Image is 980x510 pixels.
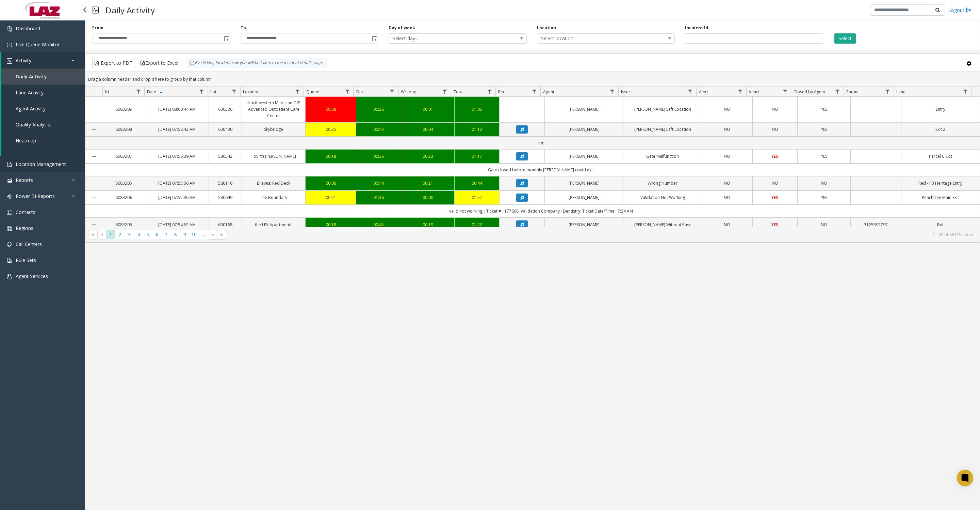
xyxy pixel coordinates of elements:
[7,58,12,64] img: 'icon'
[821,180,827,186] span: NO
[105,89,109,95] span: Id
[189,60,195,66] img: infoIcon.svg
[102,2,158,18] h3: Daily Activity
[246,180,301,186] a: Braves: Red Deck
[627,221,698,228] a: [PERSON_NAME] Without Pass
[16,241,42,247] span: Call Centers
[405,126,450,133] div: 00:04
[92,2,99,18] img: pageIcon
[107,180,141,186] a: 6083205
[162,230,171,239] span: Page 7
[401,89,416,95] span: Wrapup
[498,89,506,95] span: Rec.
[530,87,539,96] a: Rec. Filter Menu
[85,195,102,201] a: Collapse Details
[966,6,971,14] img: logout
[310,221,352,228] a: 00:18
[549,180,619,186] a: [PERSON_NAME]
[243,89,260,95] span: Location
[16,89,44,96] span: Lane Activity
[846,89,859,95] span: Phone
[537,25,556,31] label: Location
[134,230,143,239] span: Page 4
[699,89,708,95] span: Alert
[360,126,397,133] a: 00:43
[186,58,327,68] div: By clicking Incident row you will be taken to the incident details page.
[92,25,103,31] label: From
[706,153,748,159] a: NO
[16,121,50,128] span: Quality Analysis
[360,153,397,159] div: 00:36
[549,194,619,201] a: [PERSON_NAME]
[757,126,794,133] a: NO
[771,222,778,228] span: YES
[134,87,143,96] a: Id Filter Menu
[16,209,35,215] span: Contacts
[627,180,698,186] a: Wrong Number
[771,153,778,159] span: YES
[246,221,301,228] a: the LEX Apartments
[685,25,708,31] label: Incident Id
[213,126,238,133] a: 600430
[210,232,215,237] span: Go to the next page
[360,194,397,201] a: 01:36
[360,221,397,228] a: 00:45
[459,180,495,186] div: 00:44
[883,87,892,96] a: Phone Filter Menu
[371,34,378,43] span: Toggle popup
[85,73,980,85] div: Drag a column header and drop it here to group by that column
[213,106,238,112] a: 600326
[147,89,156,95] span: Date
[706,221,748,228] a: NO
[706,106,748,112] a: NO
[190,230,199,239] span: Page 10
[310,153,352,159] a: 00:18
[115,230,125,239] span: Page 2
[608,87,617,96] a: Agent Filter Menu
[459,153,495,159] a: 01:17
[360,180,397,186] a: 00:14
[459,194,495,201] div: 01:57
[171,230,180,239] span: Page 8
[485,87,494,96] a: Total Filter Menu
[217,230,226,239] span: Go to the last page
[627,126,698,133] a: [PERSON_NAME] Left Location
[310,106,352,112] a: 00:38
[143,230,152,239] span: Page 5
[549,106,619,112] a: [PERSON_NAME]
[405,221,450,228] div: 00:19
[213,221,238,228] a: 600168
[1,117,85,133] a: Quality Analysis
[905,106,976,112] a: Entry
[199,230,208,239] span: Page 11
[405,153,450,159] a: 00:23
[85,127,102,133] a: Collapse Details
[343,87,352,96] a: Queue Filter Menu
[149,153,205,159] a: [DATE] 07:56:39 AM
[246,194,301,201] a: The Boundary
[459,221,495,228] div: 01:22
[459,126,495,133] a: 01:12
[405,180,450,186] a: 00:21
[149,194,205,201] a: [DATE] 07:55:36 AM
[85,87,980,227] div: Data table
[627,153,698,159] a: Gate Malfunction
[821,126,827,132] span: YES
[102,205,980,217] td: valid not working. ; Ticket # : 177608; Validation Company : Dentistry; Ticket Date/Time : 7:34 AM
[213,153,238,159] a: 580542
[85,222,102,228] a: Collapse Details
[1,133,85,149] a: Heatmap
[246,99,301,119] a: Northwestern Medicine OIP Advanced Outpatient Care Center
[405,194,450,201] div: 00:00
[905,221,976,228] a: Exit
[230,87,239,96] a: Lot Filter Menu
[896,89,905,95] span: Lane
[1,84,85,101] a: Lane Activity
[549,221,619,228] a: [PERSON_NAME]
